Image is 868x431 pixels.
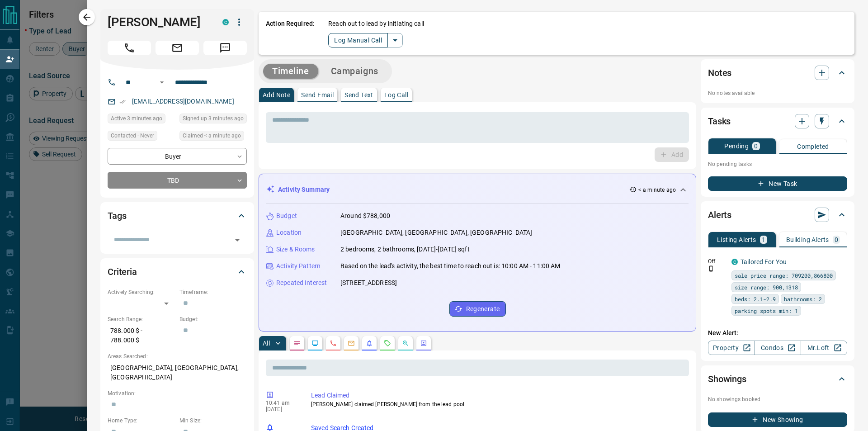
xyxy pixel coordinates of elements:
p: [PERSON_NAME] claimed [PERSON_NAME] from the lead pool [311,400,685,408]
p: Log Call [384,92,408,98]
p: No pending tasks [708,157,847,171]
div: Fri Aug 15 2025 [108,114,175,126]
div: split button [328,33,403,47]
button: Campaigns [322,64,387,79]
h2: Criteria [108,265,137,279]
p: Motivation: [108,389,247,398]
span: beds: 2.1-2.9 [735,294,776,303]
p: [GEOGRAPHIC_DATA], [GEOGRAPHIC_DATA], [GEOGRAPHIC_DATA] [108,360,247,385]
p: All [263,340,270,346]
span: parking spots min: 1 [735,306,798,315]
svg: Notes [293,340,301,347]
p: Home Type: [108,417,175,425]
svg: Lead Browsing Activity [311,340,319,347]
p: [DATE] [266,406,297,412]
p: Search Range: [108,315,175,323]
p: No notes available [708,89,847,97]
p: Activity Summary [278,185,330,194]
p: Completed [797,143,829,150]
p: Add Note [263,92,290,98]
p: Size & Rooms [276,245,315,254]
svg: Requests [384,340,391,347]
div: Fri Aug 15 2025 [179,114,247,126]
button: Regenerate [449,301,506,317]
div: Showings [708,368,847,390]
span: Claimed < a minute ago [183,131,241,140]
div: Tasks [708,110,847,132]
button: Open [156,77,167,88]
span: Contacted - Never [111,131,154,140]
p: Listing Alerts [717,237,756,243]
div: condos.ca [222,19,229,25]
p: Timeframe: [179,288,247,296]
p: Budget: [179,315,247,323]
p: Building Alerts [786,237,829,243]
h2: Tags [108,208,126,223]
h2: Tasks [708,114,731,128]
p: 788.000 $ - 788.000 $ [108,323,175,348]
p: 10:41 am [266,400,297,406]
p: Budget [276,211,297,221]
div: Alerts [708,204,847,226]
span: size range: 900,1318 [735,283,798,292]
span: Email [156,41,199,55]
p: Based on the lead's activity, the best time to reach out is: 10:00 AM - 11:00 AM [340,261,561,271]
p: 1 [762,237,765,243]
div: Activity Summary< a minute ago [266,181,689,198]
p: Off [708,257,726,265]
p: 2 bedrooms, 2 bathrooms, [DATE]-[DATE] sqft [340,245,470,254]
div: Notes [708,62,847,84]
p: Repeated Interest [276,278,327,288]
span: Message [203,41,247,55]
p: Activity Pattern [276,261,321,271]
svg: Calls [330,340,337,347]
button: Log Manual Call [328,33,388,47]
svg: Listing Alerts [366,340,373,347]
svg: Emails [348,340,355,347]
p: Min Size: [179,417,247,425]
p: < a minute ago [638,186,676,194]
h1: [PERSON_NAME] [108,15,209,29]
svg: Email Verified [119,99,126,105]
p: Pending [724,143,749,149]
div: condos.ca [731,259,738,265]
h2: Notes [708,66,731,80]
span: bathrooms: 2 [784,294,822,303]
button: New Task [708,176,847,191]
h2: Showings [708,372,746,386]
a: Property [708,341,755,355]
a: [EMAIL_ADDRESS][DOMAIN_NAME] [132,98,234,105]
h2: Alerts [708,208,731,222]
p: Actively Searching: [108,288,175,296]
span: Signed up 3 minutes ago [183,114,244,123]
p: [STREET_ADDRESS] [340,278,397,288]
button: Open [231,234,244,246]
p: 0 [754,143,758,149]
p: Location [276,228,302,237]
p: Around $788,000 [340,211,390,221]
div: Criteria [108,261,247,283]
button: Timeline [263,64,318,79]
p: 0 [835,237,838,243]
p: Areas Searched: [108,352,247,360]
p: Send Email [301,92,334,98]
span: Active 3 minutes ago [111,114,162,123]
p: [GEOGRAPHIC_DATA], [GEOGRAPHIC_DATA], [GEOGRAPHIC_DATA] [340,228,532,237]
svg: Agent Actions [420,340,427,347]
div: TBD [108,172,247,189]
button: New Showing [708,412,847,427]
p: Action Required: [266,19,315,47]
a: Mr.Loft [801,341,847,355]
a: Condos [754,341,801,355]
p: No showings booked [708,395,847,403]
span: Call [108,41,151,55]
svg: Push Notification Only [708,265,714,272]
p: Send Text [344,92,373,98]
a: Tailored For You [741,258,787,265]
p: Reach out to lead by initiating call [328,19,424,28]
p: New Alert: [708,328,847,338]
div: Fri Aug 15 2025 [179,131,247,143]
div: Buyer [108,148,247,165]
svg: Opportunities [402,340,409,347]
div: Tags [108,205,247,227]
